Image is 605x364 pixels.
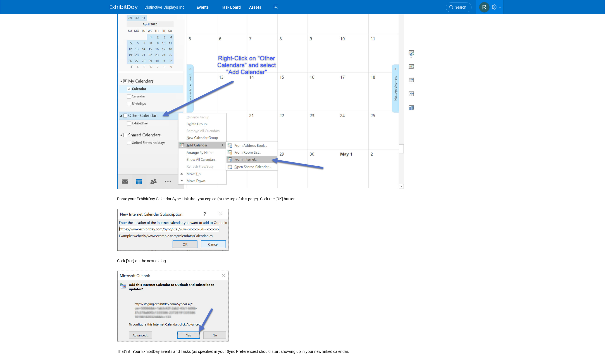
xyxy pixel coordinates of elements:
[479,2,490,13] img: ROBERT SARDIS
[446,3,471,12] a: Search
[144,5,184,9] span: Distinctive Displays Inc
[110,5,138,10] img: ExhibitDay
[117,209,229,251] img: Outlook Calendar screen shot for adding external calendar
[117,251,494,264] div: Click [Yes] on the next dialog.
[453,5,466,9] span: Search
[117,189,494,202] div: Paste your ExhibitDay Calendar Sync Link that you copied (at the top of this page). Click the [OK...
[117,271,229,342] img: Outlook Calendar screen shot for adding external calendar
[117,342,494,354] div: That's it! Your ExhibitDay Events and Tasks (as specified in your Sync Preferences) should start ...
